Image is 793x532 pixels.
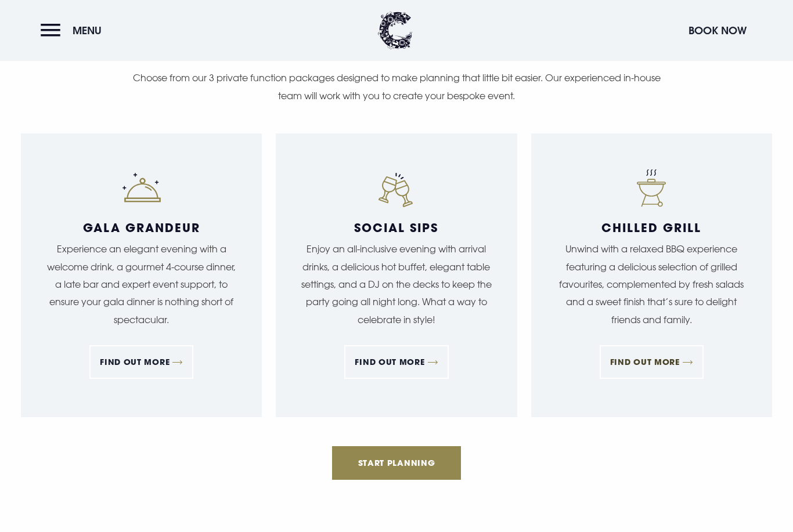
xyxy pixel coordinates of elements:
[332,446,461,480] a: Start Planning
[89,345,193,379] a: FIND OUT MORE
[299,220,493,234] h3: Social Sips
[683,18,752,43] button: Book Now
[554,220,749,234] h3: Chilled Grill
[129,69,664,104] p: Choose from our 3 private function packages designed to make planning that little bit easier. Our...
[73,24,102,37] span: Menu
[344,345,448,379] a: FIND OUT MORE
[554,240,749,328] p: Unwind with a relaxed BBQ experience featuring a delicious selection of grilled favourites, compl...
[44,240,239,328] p: Experience an elegant evening with a welcome drink, a gourmet 4-course dinner, a late bar and exp...
[41,18,107,43] button: Menu
[299,240,493,328] p: Enjoy an all-inclusive evening with arrival drinks, a delicious hot buffet, elegant table setting...
[378,12,413,49] img: Clandeboye Lodge
[44,220,239,234] h3: Gala Grandeur
[600,345,704,379] a: FIND OUT MORE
